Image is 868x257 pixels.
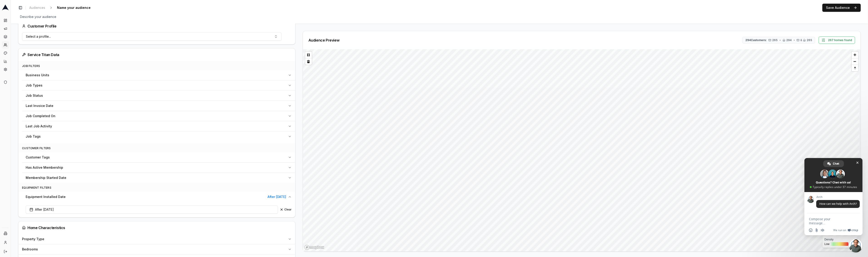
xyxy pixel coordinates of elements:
[851,65,859,71] span: Reset bearing to north
[809,217,848,225] textarea: Compose your message...
[280,208,292,211] button: Clear
[833,160,839,167] span: Chat
[851,228,858,232] span: Crisp
[833,228,858,232] a: We run onCrisp
[26,34,51,39] span: Select a profile...
[22,146,51,150] span: Customer Filters
[745,38,767,42] span: 294 Customers:
[22,247,38,252] span: Bedrooms
[807,38,812,42] span: 265
[22,80,295,90] button: Job Types
[305,58,312,65] button: Delete
[819,202,857,206] span: How can we help with Arch?
[22,23,57,29] div: Customer Profile
[18,244,295,254] button: Bedrooms
[26,195,66,199] span: Equipment Installed Date
[26,93,43,98] span: Job Status
[772,38,778,42] span: 265
[26,124,52,128] span: Last Job Activity
[22,192,295,202] button: Equipment Installed DateAfter [DATE]
[27,5,47,11] a: Audiences
[816,195,860,199] span: Arch
[22,225,292,230] div: Home Characteristics
[22,101,295,111] button: Last Invoice Date
[821,228,824,232] span: Audio message
[22,173,295,183] button: Membership Started Date
[26,114,55,118] span: Job Completed On
[794,38,795,42] span: •
[22,186,51,189] span: Equipment Filters
[26,134,41,139] span: Job Tags
[822,4,861,12] button: Save Audience
[27,5,100,11] nav: breadcrumb
[809,228,813,232] span: Insert an emoji
[305,52,312,58] button: Polygon tool (p)
[22,52,292,57] div: Service Titan Data
[29,5,45,10] span: Audiences
[22,152,295,162] button: Customer Tags
[26,175,66,180] span: Membership Started Date
[824,238,855,241] div: Density
[268,195,286,199] span: After [DATE]
[2,248,9,255] button: Log out
[823,160,844,167] div: Chat
[852,52,858,58] button: Zoom in
[22,64,40,68] span: Job Filters
[22,237,44,241] span: Property Type
[18,14,58,20] span: Describe your audience
[824,242,829,246] span: Low
[800,38,802,42] span: &
[26,165,63,170] span: Has Active Membership
[303,49,859,255] canvas: Map
[26,205,278,214] button: After [DATE]
[852,58,858,65] button: Zoom out
[786,38,792,42] span: 294
[26,83,42,88] span: Job Types
[852,65,858,71] button: Reset bearing to north
[849,239,863,252] div: Close chat
[304,245,324,250] a: Mapbox homepage
[26,73,49,77] span: Business Units
[855,160,860,165] span: Close chat
[22,70,295,80] button: Business Units
[819,37,855,44] button: 267 homes found
[30,207,54,212] span: After [DATE]
[22,121,295,131] button: Last Job Activity
[18,234,295,244] button: Property Type
[26,104,53,108] span: Last Invoice Date
[779,38,781,42] span: •
[22,202,295,217] div: Equipment Installed DateAfter [DATE]
[55,5,92,11] span: Name your audience
[833,228,846,232] span: We run on
[22,91,295,101] button: Job Status
[22,111,295,121] button: Job Completed On
[22,163,295,173] button: Has Active Membership
[742,37,815,44] button: 294Customers:265•294•&265
[26,155,50,160] span: Customer Tags
[22,131,295,141] button: Job Tags
[815,228,818,232] span: Send a file
[308,38,340,42] div: Audience Preview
